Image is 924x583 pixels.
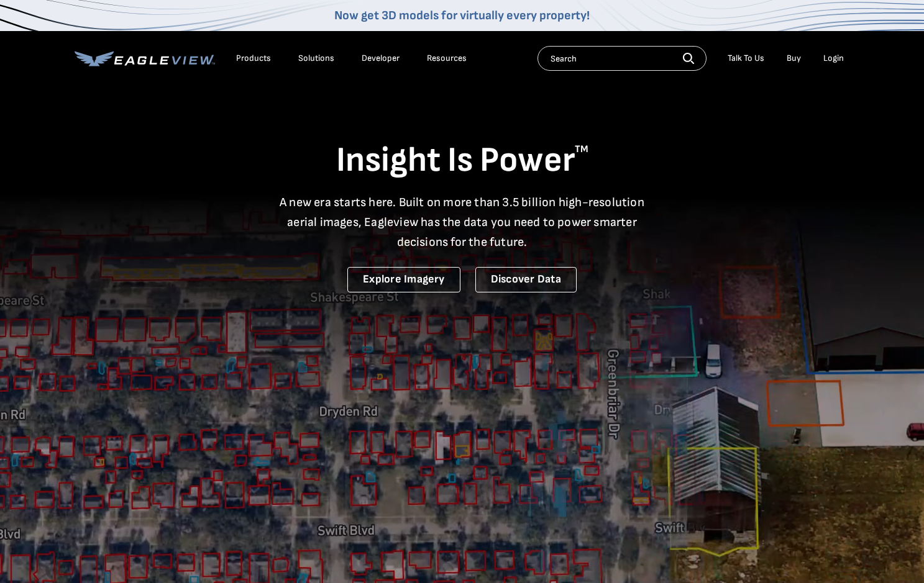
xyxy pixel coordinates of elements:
[347,267,460,292] a: Explore Imagery
[362,53,400,64] a: Developer
[575,143,588,155] sup: TM
[475,267,577,292] a: Discover Data
[236,53,271,64] div: Products
[537,46,707,71] input: Search
[272,192,652,252] p: A new era starts here. Built on more than 3.5 billion high-resolution aerial images, Eagleview ha...
[823,53,844,64] div: Login
[298,53,334,64] div: Solutions
[427,53,467,64] div: Resources
[787,53,801,64] a: Buy
[334,8,590,23] a: Now get 3D models for virtually every property!
[75,139,850,183] h1: Insight Is Power
[728,53,764,64] div: Talk To Us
